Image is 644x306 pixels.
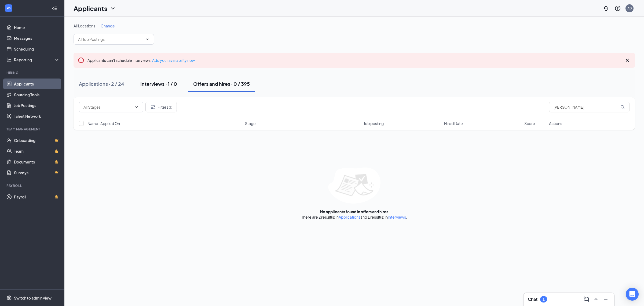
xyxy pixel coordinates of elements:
[134,105,139,109] svg: ChevronDown
[614,5,621,12] svg: QuestionInfo
[78,36,143,42] input: All Job Postings
[245,121,256,126] span: Stage
[79,80,124,87] div: Applications · 2 / 24
[444,121,463,126] span: Hired Date
[339,215,360,219] a: Applications
[14,89,60,100] a: Sourcing Tools
[14,44,60,54] a: Scheduling
[602,296,609,303] svg: Minimize
[52,6,57,11] svg: Collapse
[14,57,60,62] div: Reporting
[601,295,610,304] button: Minimize
[14,22,60,33] a: Home
[78,57,84,63] svg: Error
[145,37,149,41] svg: ChevronDown
[83,104,132,110] input: All Stages
[152,58,195,63] a: Add your availability now
[620,105,625,109] svg: MagnifyingGlass
[549,121,562,126] span: Actions
[14,167,60,178] a: SurveysCrown
[549,102,630,112] input: Search in offers and hires
[328,168,380,204] img: empty-state
[524,121,535,126] span: Score
[592,295,600,304] button: ChevronUp
[6,295,12,301] svg: Settings
[14,146,60,156] a: TeamCrown
[87,58,195,63] span: Applicants can't schedule interviews.
[6,70,59,75] div: Hiring
[14,111,60,122] a: Talent Network
[74,23,95,28] span: All Locations
[603,5,609,12] svg: Notifications
[6,183,59,188] div: Payroll
[14,295,52,301] div: Switch to admin view
[582,295,591,304] button: ComposeMessage
[193,80,250,87] div: Offers and hires · 0 / 395
[301,214,407,220] div: There are 2 result(s) in and 1 result(s) in .
[101,23,115,28] span: Change
[14,135,60,146] a: OnboardingCrown
[364,121,384,126] span: Job posting
[74,4,107,13] h1: Applicants
[593,296,599,303] svg: ChevronUp
[14,33,60,44] a: Messages
[150,104,156,110] svg: Filter
[14,156,60,167] a: DocumentsCrown
[528,296,537,302] h3: Chat
[388,215,406,219] a: Interviews
[6,127,59,131] div: Team Management
[6,5,11,11] svg: WorkstreamLogo
[14,79,60,89] a: Applicants
[320,209,388,214] div: No applicants found in offers and hires
[109,5,116,12] svg: ChevronDown
[87,121,120,126] span: Name · Applied On
[624,57,631,63] svg: Cross
[14,100,60,111] a: Job Postings
[140,80,177,87] div: Interviews · 1 / 0
[543,297,545,302] div: 1
[14,191,60,202] a: PayrollCrown
[626,288,639,301] div: Open Intercom Messenger
[583,296,590,303] svg: ComposeMessage
[627,6,632,10] div: AB
[6,57,12,62] svg: Analysis
[145,102,177,112] button: Filter Filters (1)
